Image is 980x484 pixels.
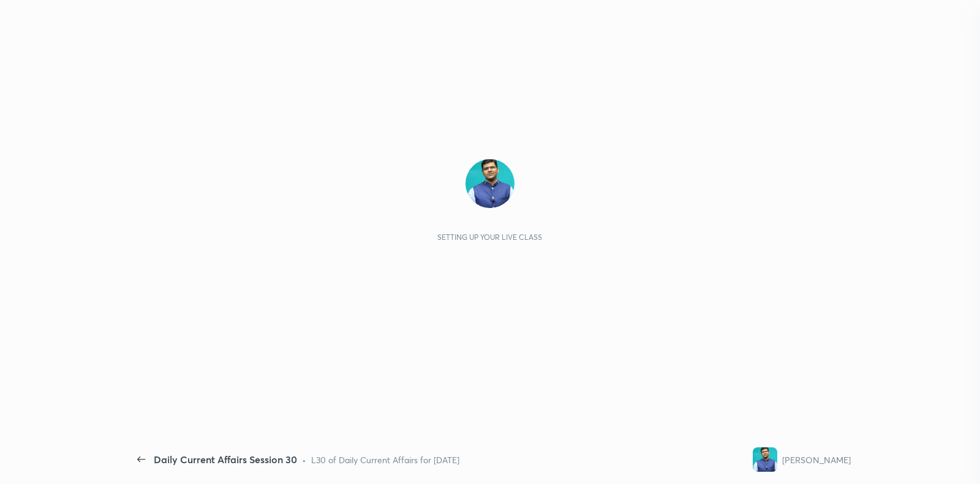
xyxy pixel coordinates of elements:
div: Setting up your live class [437,233,542,242]
div: Daily Current Affairs Session 30 [154,452,297,467]
div: • [302,453,306,466]
img: 22281cac87514865abda38b5e9ac8509.jpg [466,159,514,208]
div: L30 of Daily Current Affairs for [DATE] [311,453,459,466]
div: [PERSON_NAME] [782,453,851,466]
img: 22281cac87514865abda38b5e9ac8509.jpg [753,447,777,472]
